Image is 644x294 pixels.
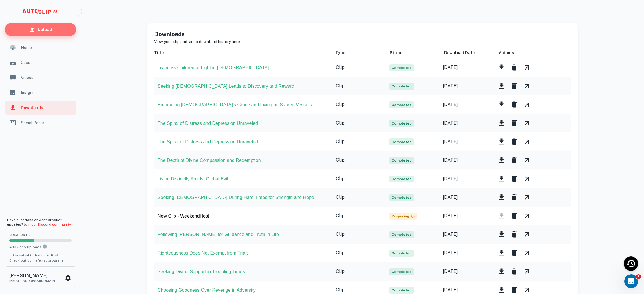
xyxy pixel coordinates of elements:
[389,287,414,294] span: completed
[443,249,496,256] p: [DATE]
[21,90,73,96] span: Images
[443,157,496,164] p: [DATE]
[443,212,496,219] p: [DATE]
[5,101,76,115] a: Downloads
[443,138,496,145] p: [DATE]
[499,50,571,56] h6: Actions
[336,194,389,201] p: clip
[38,26,52,33] p: Upload
[5,23,76,36] a: Upload
[443,286,496,293] p: [DATE]
[389,83,414,90] span: completed
[5,86,76,100] a: Images
[154,39,571,45] p: View your clip and video download history here.
[158,288,256,293] button: Choosing Goodness Over Revenge in Adversity
[158,251,249,256] button: Righteousness Does Not Exempt from Trials
[9,244,72,250] p: 4 / 10 Video Uploads
[21,74,73,81] span: Videos
[5,41,76,54] a: Home
[158,102,312,107] button: Embracing [DEMOGRAPHIC_DATA]'s Grace and Living as Sacred Vessels
[389,268,414,275] span: completed
[336,120,389,127] p: clip
[158,158,261,163] button: The Depth of Divine Compassion and Redemption
[443,83,496,90] p: [DATE]
[158,195,314,200] button: Seeking [DEMOGRAPHIC_DATA] During Hard Times for Strength and Hope
[389,120,414,127] span: completed
[5,269,76,287] button: [PERSON_NAME][EMAIL_ADDRESS][DOMAIN_NAME]
[443,231,496,238] p: [DATE]
[389,194,414,201] span: completed
[336,101,389,108] p: clip
[158,65,269,70] button: Living as Children of Light in [DEMOGRAPHIC_DATA]
[158,176,228,182] button: Living Distinctly Amidst Global Evil
[158,139,258,145] button: The Spiral of Distress and Depression Unraveled
[389,250,414,257] span: completed
[444,50,499,56] h6: Download Date
[9,258,64,262] a: Check out our referral program.
[158,269,245,274] button: Seeking Divine Support in Troubling Times
[443,64,496,71] p: [DATE]
[21,120,73,126] span: Social Posts
[336,212,389,219] p: clip
[5,56,76,70] a: Clips
[336,231,389,238] p: clip
[389,213,417,220] span: preparing
[9,253,72,258] p: Interested in free credits?
[443,101,496,108] p: [DATE]
[43,244,47,249] svg: You can upload 10 videos per month on the creator tier. Upgrade to upload more.
[336,175,389,182] p: clip
[335,50,390,56] h6: Type
[5,229,76,266] button: creatorTier4/10Video UploadsYou can upload 10 videos per month on the creator tier. Upgrade to up...
[443,120,496,127] p: [DATE]
[624,274,638,288] iframe: Intercom live chat
[158,84,294,89] button: Seeking [DEMOGRAPHIC_DATA] Leads to Discovery and Reward
[158,213,209,219] button: New Clip - WeekendHost
[336,268,389,275] p: clip
[389,231,414,238] span: completed
[7,218,72,227] span: Have questions or want product updates?
[336,249,389,256] p: clip
[389,176,414,182] span: completed
[389,101,414,108] span: completed
[336,157,389,164] p: clip
[336,138,389,145] p: clip
[336,83,389,90] p: clip
[5,71,76,85] a: Videos
[5,116,76,130] a: Social Posts
[154,50,335,56] h6: Title
[9,233,72,237] span: creator Tier
[154,30,571,39] h5: Downloads
[336,286,389,293] p: clip
[389,138,414,145] span: completed
[389,64,414,71] span: completed
[9,278,61,283] p: [EMAIL_ADDRESS][DOMAIN_NAME]
[390,50,444,56] h6: Status
[336,64,389,71] p: clip
[443,194,496,201] p: [DATE]
[24,222,72,227] a: Join our Discord community.
[443,175,496,182] p: [DATE]
[21,105,73,111] span: Downloads
[636,274,641,279] span: 1
[443,268,496,275] p: [DATE]
[158,121,258,126] button: The Spiral of Distress and Depression Unraveled
[21,44,73,51] span: Home
[9,273,61,278] h6: [PERSON_NAME]
[158,232,279,237] button: Following [PERSON_NAME] for Guidance and Truth in Life
[389,157,414,164] span: completed
[624,256,638,271] div: Recent Activity
[21,59,73,66] span: Clips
